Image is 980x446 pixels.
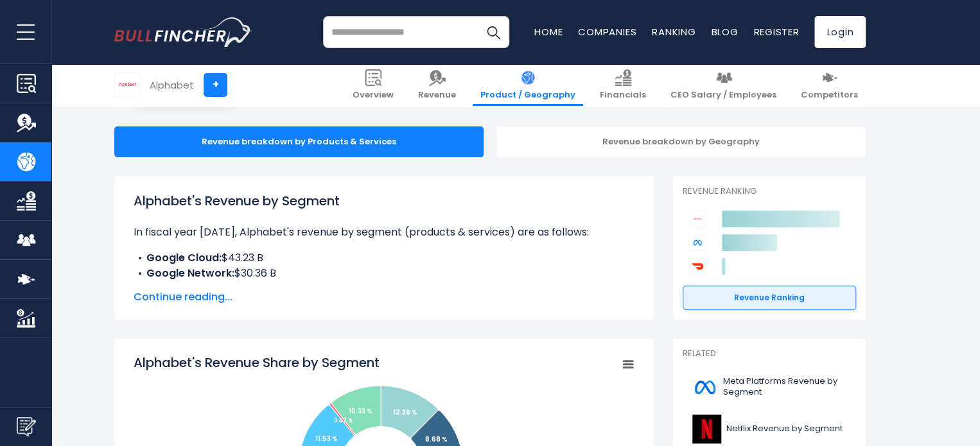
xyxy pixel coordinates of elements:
[689,258,706,275] img: DoorDash competitors logo
[334,417,353,424] tspan: 0.47 %
[801,90,858,101] span: Competitors
[690,373,719,402] img: META logo
[114,17,252,47] img: bullfincher logo
[663,64,784,106] a: CEO Salary / Employees
[480,90,575,101] span: Product / Geography
[410,64,464,106] a: Revenue
[753,25,799,39] a: Register
[146,250,222,265] b: Google Cloud:
[670,90,776,101] span: CEO Salary / Employees
[393,407,417,417] tspan: 12.36 %
[204,73,227,97] a: +
[418,90,456,101] span: Revenue
[134,289,634,305] span: Continue reading...
[600,90,646,101] span: Financials
[711,25,738,39] a: Blog
[477,16,509,48] button: Search
[114,126,484,157] div: Revenue breakdown by Products & Services
[345,64,401,106] a: Overview
[689,210,706,227] img: Alphabet competitors logo
[814,16,866,48] a: Login
[146,266,234,280] b: Google Network:
[723,376,848,398] span: Meta Platforms Revenue by Segment
[793,64,866,106] a: Competitors
[114,17,252,47] a: Go to homepage
[683,286,856,310] a: Revenue Ranking
[473,64,583,106] a: Product / Geography
[652,25,696,39] a: Ranking
[134,250,634,266] li: $43.23 B
[683,370,856,405] a: Meta Platforms Revenue by Segment
[315,434,338,443] tspan: 11.53 %
[690,415,722,443] img: NFLX logo
[134,191,634,210] h1: Alphabet's Revenue by Segment
[689,234,706,251] img: Meta Platforms competitors logo
[134,354,380,372] tspan: Alphabet's Revenue Share by Segment
[683,348,856,359] p: Related
[496,126,866,157] div: Revenue breakdown by Geography
[134,225,634,240] p: In fiscal year [DATE], Alphabet's revenue by segment (products & services) are as follows:
[726,424,843,434] span: Netflix Revenue by Segment
[592,64,654,106] a: Financials
[534,25,563,39] a: Home
[349,406,372,416] tspan: 10.33 %
[134,266,634,281] li: $30.36 B
[425,434,448,444] tspan: 8.68 %
[578,25,636,39] a: Companies
[150,78,194,92] div: Alphabet
[115,73,139,97] img: GOOGL logo
[683,186,856,197] p: Revenue Ranking
[353,90,394,101] span: Overview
